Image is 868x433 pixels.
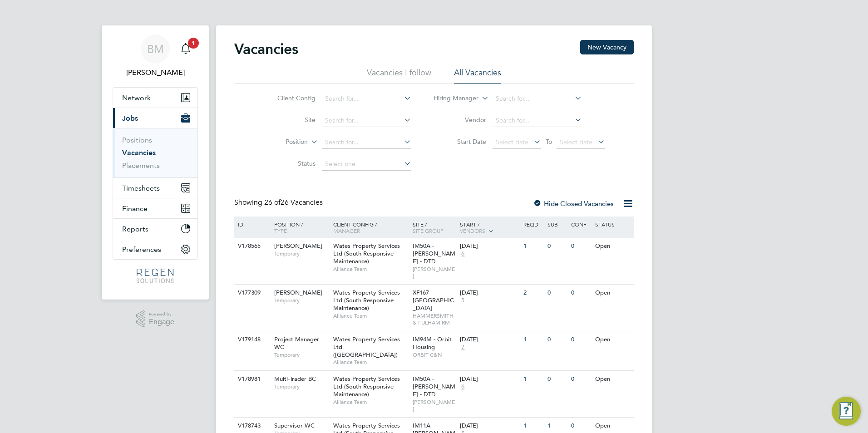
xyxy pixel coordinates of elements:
[593,238,632,255] div: Open
[274,351,329,359] span: Temporary
[426,94,478,103] label: Hiring Manager
[832,397,861,426] button: Engage Resource Center
[113,269,198,283] a: Go to home page
[569,285,592,301] div: 0
[413,351,456,359] span: ORBIT C&N
[274,297,329,304] span: Temporary
[545,285,569,301] div: 0
[236,285,267,301] div: V177309
[413,312,456,326] span: HAMMERSMITH & FULHAM RM
[236,331,267,348] div: V179148
[560,138,592,146] span: Select date
[274,289,322,296] span: [PERSON_NAME]
[545,238,569,255] div: 0
[236,238,267,255] div: V178565
[264,198,281,207] span: 26 of
[460,227,485,234] span: Vendors
[322,114,411,127] input: Search for...
[434,116,486,124] label: Vendor
[434,138,486,146] label: Start Date
[521,331,545,348] div: 1
[413,289,454,312] span: XF167 - [GEOGRAPHIC_DATA]
[274,335,319,351] span: Project Manager WC
[113,34,198,78] a: BM[PERSON_NAME]
[496,138,528,146] span: Select date
[113,88,197,108] button: Network
[410,216,458,238] div: Site /
[413,335,452,351] span: IM94M - Orbit Housing
[113,128,197,177] div: Jobs
[274,383,329,390] span: Temporary
[333,335,400,359] span: Wates Property Services Ltd ([GEOGRAPHIC_DATA])
[593,216,632,232] div: Status
[569,331,592,348] div: 0
[460,422,519,430] div: [DATE]
[122,225,148,233] span: Reports
[460,375,519,383] div: [DATE]
[274,375,316,383] span: Multi-Trader BC
[274,242,322,250] span: [PERSON_NAME]
[322,136,411,149] input: Search for...
[113,219,197,239] button: Reports
[458,216,521,239] div: Start /
[545,216,569,232] div: Sub
[263,116,316,124] label: Site
[274,422,315,429] span: Supervisor WC
[147,43,164,55] span: BM
[521,371,545,388] div: 1
[274,250,329,257] span: Temporary
[102,25,209,300] nav: Main navigation
[460,344,466,351] span: 7
[533,199,614,208] label: Hide Closed Vacancies
[122,184,160,192] span: Timesheets
[460,289,519,297] div: [DATE]
[593,371,632,388] div: Open
[413,227,444,234] span: Site Group
[521,238,545,255] div: 1
[177,34,195,64] a: 1
[136,310,175,328] a: Powered byEngage
[333,359,408,366] span: Alliance Team
[493,93,582,105] input: Search for...
[113,108,197,128] button: Jobs
[122,148,156,157] a: Vacancies
[234,198,325,207] div: Showing
[493,114,582,127] input: Search for...
[122,161,160,170] a: Placements
[580,40,634,54] button: New Vacancy
[569,216,592,232] div: Conf
[545,331,569,348] div: 0
[413,242,455,265] span: IM50A - [PERSON_NAME] - DTD
[333,242,400,265] span: Wates Property Services Ltd (South Responsive Maintenance)
[333,227,360,234] span: Manager
[569,238,592,255] div: 0
[236,216,267,232] div: ID
[113,178,197,198] button: Timesheets
[460,383,466,391] span: 6
[333,289,400,312] span: Wates Property Services Ltd (South Responsive Maintenance)
[521,216,545,232] div: Reqd
[322,158,411,171] input: Select one
[367,67,431,84] li: Vacancies I follow
[113,67,198,78] span: Billy Mcnamara
[333,399,408,406] span: Alliance Team
[149,318,174,326] span: Engage
[113,198,197,218] button: Finance
[256,138,308,147] label: Position
[188,38,199,49] span: 1
[413,375,455,398] span: IM50A - [PERSON_NAME] - DTD
[413,399,456,413] span: [PERSON_NAME]
[331,216,410,238] div: Client Config /
[122,114,138,123] span: Jobs
[460,250,466,258] span: 6
[122,204,148,213] span: Finance
[569,371,592,388] div: 0
[460,242,519,250] div: [DATE]
[263,159,316,167] label: Status
[274,227,287,234] span: Type
[521,285,545,301] div: 2
[593,331,632,348] div: Open
[122,93,151,102] span: Network
[413,266,456,280] span: [PERSON_NAME]
[236,371,267,388] div: V178981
